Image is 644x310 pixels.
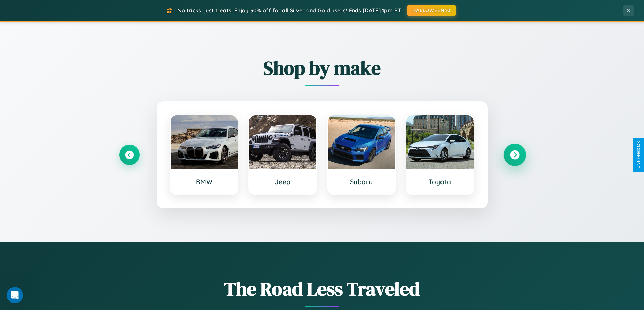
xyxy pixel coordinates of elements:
h3: Subaru [335,178,388,186]
h3: Toyota [413,178,467,186]
div: Give Feedback [636,141,641,169]
button: HALLOWEEN30 [407,5,456,16]
span: No tricks, just treats! Enjoy 30% off for all Silver and Gold users! Ends [DATE] 1pm PT. [177,7,402,14]
h3: BMW [177,178,231,186]
h1: The Road Less Traveled [119,276,525,302]
h2: Shop by make [119,55,525,81]
iframe: Intercom live chat [7,287,23,303]
h3: Jeep [256,178,310,186]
